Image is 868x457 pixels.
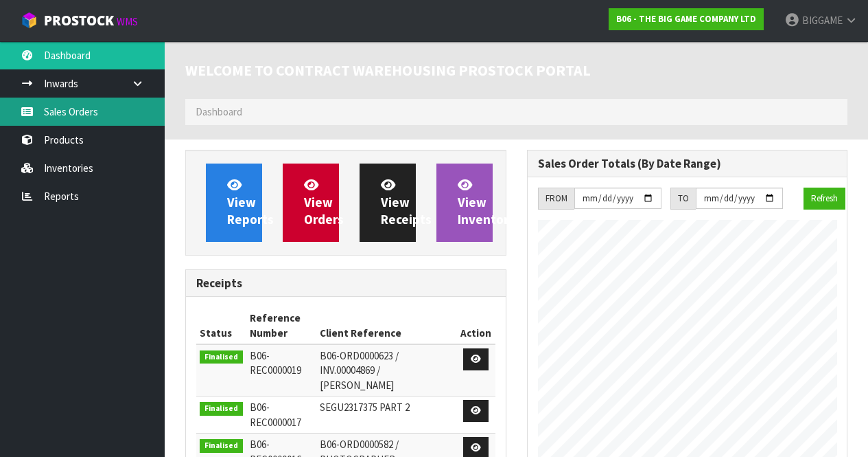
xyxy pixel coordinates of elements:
th: Action [457,307,495,344]
strong: B06 - THE BIG GAME COMPANY LTD [616,13,756,25]
span: Welcome to Contract Warehousing ProStock Portal [185,60,591,80]
span: B06-REC0000019 [250,349,301,377]
th: Reference Number [246,307,317,344]
small: WMS [117,15,138,28]
span: View Reports [227,177,274,228]
span: B06-ORD0000623 / INV.00004869 / [PERSON_NAME] [320,349,399,392]
span: Finalised [200,402,243,416]
button: Refresh [804,188,845,210]
span: SEGU2317375 PART 2 [320,401,410,414]
a: ViewOrders [283,164,339,242]
th: Client Reference [316,307,457,344]
span: View Orders [304,177,344,228]
a: ViewReports [206,164,262,242]
span: Finalised [200,350,243,364]
div: FROM [538,188,574,210]
span: View Receipts [381,177,432,228]
h3: Receipts [196,277,495,290]
a: ViewInventory [436,164,493,242]
span: BIGGAME [802,14,843,27]
span: ProStock [44,12,114,30]
th: Status [196,307,246,344]
span: View Inventory [458,177,515,228]
img: cube-alt.png [21,12,38,29]
span: Dashboard [196,105,242,118]
h3: Sales Order Totals (By Date Range) [538,157,837,170]
span: Finalised [200,439,243,453]
div: TO [670,188,696,210]
a: ViewReceipts [360,164,416,242]
span: B06-REC0000017 [250,401,301,428]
